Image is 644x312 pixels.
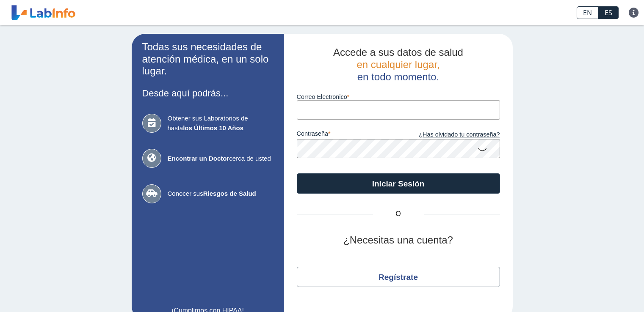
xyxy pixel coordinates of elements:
span: cerca de usted [168,154,274,164]
h2: Todas sus necesidades de atención médica, en un solo lugar. [142,41,274,77]
span: Obtener sus Laboratorios de hasta [168,114,274,133]
a: ES [598,6,619,19]
h2: ¿Necesitas una cuenta? [297,234,500,246]
span: en cualquier lugar, [357,59,439,70]
b: Riesgos de Salud [203,190,256,197]
a: ¿Has olvidado tu contraseña? [398,130,500,140]
b: Encontrar un Doctor [168,155,229,162]
button: Iniciar Sesión [297,173,500,194]
h3: Desde aquí podrás... [142,88,274,99]
button: Regístrate [297,267,500,287]
span: O [373,209,424,219]
b: los Últimos 10 Años [183,124,243,131]
label: contraseña [297,130,398,140]
label: Correo Electronico [297,93,500,100]
span: en todo momento. [357,71,439,82]
span: Accede a sus datos de salud [333,47,463,58]
a: EN [577,6,598,19]
span: Conocer sus [168,189,274,199]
